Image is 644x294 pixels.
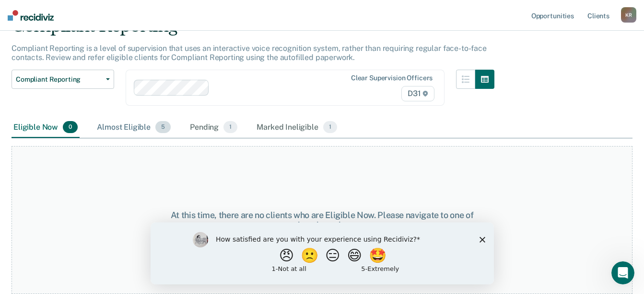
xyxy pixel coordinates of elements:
span: 1 [223,121,237,134]
div: Pending1 [188,117,239,138]
span: Compliant Reporting [16,75,102,84]
img: Recidiviz [8,10,54,21]
div: Marked Ineligible1 [255,117,339,138]
span: 1 [323,121,337,134]
iframe: Survey by Kim from Recidiviz [151,222,494,284]
div: At this time, there are no clients who are Eligible Now. Please navigate to one of the other tabs. [167,210,477,231]
span: D31 [401,86,434,101]
button: KR [621,7,636,23]
p: Compliant Reporting is a level of supervision that uses an interactive voice recognition system, ... [12,44,487,62]
span: 0 [63,121,78,134]
div: Eligible Now0 [12,117,80,138]
div: Clear supervision officers [351,74,433,82]
div: K R [621,7,636,23]
button: Compliant Reporting [12,70,114,89]
span: 5 [155,121,171,134]
iframe: Intercom live chat [611,261,634,284]
div: Almost Eligible5 [95,117,173,138]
